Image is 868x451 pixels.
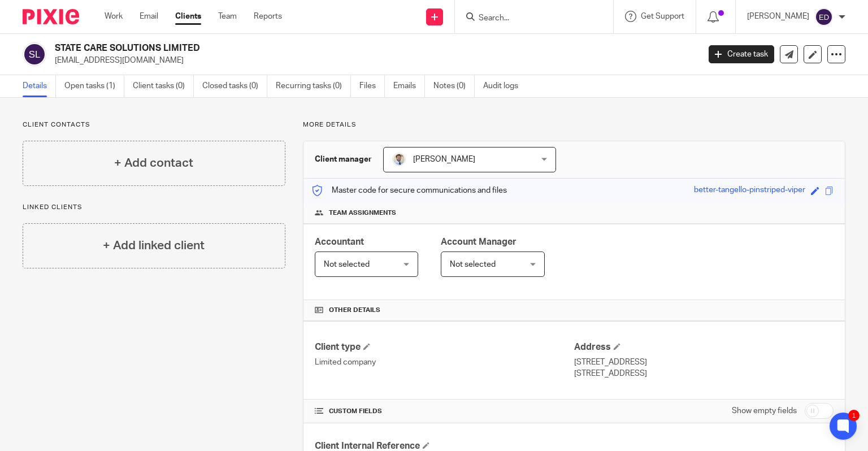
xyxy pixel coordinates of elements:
[441,237,517,246] span: Account Manager
[55,42,565,54] h2: STATE CARE SOLUTIONS LIMITED
[359,75,385,97] a: Files
[747,11,809,22] p: [PERSON_NAME]
[413,155,475,163] span: [PERSON_NAME]
[64,75,124,97] a: Open tasks (1)
[815,8,833,26] img: svg%3E
[574,368,834,379] p: [STREET_ADDRESS]
[254,11,282,22] a: Reports
[433,75,475,97] a: Notes (0)
[175,11,201,22] a: Clients
[694,184,805,197] div: better-tangello-pinstriped-viper
[105,11,123,22] a: Work
[574,341,834,353] h4: Address
[709,45,774,63] a: Create task
[324,261,370,268] span: Not selected
[483,75,527,97] a: Audit logs
[641,12,684,20] span: Get Support
[315,341,574,353] h4: Client type
[450,261,496,268] span: Not selected
[218,11,237,22] a: Team
[732,405,797,417] label: Show empty fields
[23,42,46,66] img: svg%3E
[315,357,574,368] p: Limited company
[276,75,351,97] a: Recurring tasks (0)
[315,154,372,165] h3: Client manager
[133,75,194,97] a: Client tasks (0)
[23,75,56,97] a: Details
[202,75,267,97] a: Closed tasks (0)
[103,237,205,254] h4: + Add linked client
[574,357,834,368] p: [STREET_ADDRESS]
[303,120,845,129] p: More details
[140,11,158,22] a: Email
[315,237,364,246] span: Accountant
[329,209,396,218] span: Team assignments
[114,154,193,172] h4: + Add contact
[23,9,79,24] img: Pixie
[392,153,406,166] img: 1693835698283.jfif
[55,55,692,66] p: [EMAIL_ADDRESS][DOMAIN_NAME]
[329,306,380,315] span: Other details
[478,14,579,24] input: Search
[315,407,574,416] h4: CUSTOM FIELDS
[312,185,507,196] p: Master code for secure communications and files
[393,75,425,97] a: Emails
[848,410,860,421] div: 1
[23,203,285,212] p: Linked clients
[23,120,285,129] p: Client contacts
